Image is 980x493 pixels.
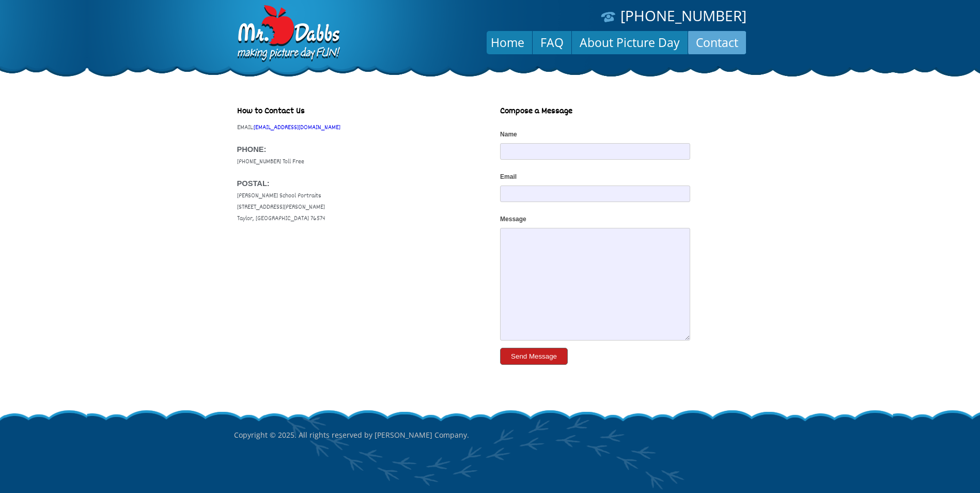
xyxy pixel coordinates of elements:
font: PHONE: [237,145,267,153]
label: Message [500,202,743,228]
p: Compose a Message [500,106,743,117]
label: Name [500,117,743,143]
a: About Picture Day [572,30,688,55]
p: Copyright © 2025. All rights reserved by [PERSON_NAME] Company. [234,409,746,461]
font: POSTAL: [237,179,270,188]
p: How to Contact Us [237,106,480,117]
button: Send Message [500,348,568,365]
p: EMAIL: [PHONE_NUMBER] Toll Free [PERSON_NAME] School Portraits [STREET_ADDRESS][PERSON_NAME] Tayl... [237,122,480,225]
a: FAQ [533,30,571,55]
a: Contact [688,30,746,55]
a: Home [483,30,532,55]
img: Dabbs Company [234,5,341,63]
label: Email [500,160,743,186]
a: [PHONE_NUMBER] [620,6,746,25]
a: [EMAIL_ADDRESS][DOMAIN_NAME] [254,123,340,133]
